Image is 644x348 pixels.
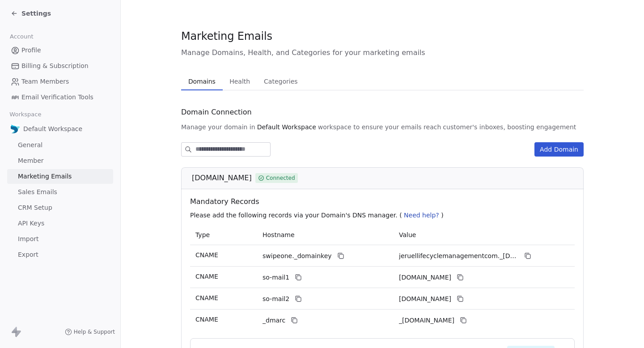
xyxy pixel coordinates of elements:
[21,61,89,71] span: Billing & Subscription
[399,294,451,304] span: jeruellifecyclemanagementcom2.swipeone.email
[260,75,301,88] span: Categories
[192,173,252,183] span: [DOMAIN_NAME]
[18,219,44,228] span: API Keys
[195,230,252,240] p: Type
[23,124,82,133] span: Default Workspace
[443,123,576,132] span: customer's inboxes, boosting engagement
[7,74,113,89] a: Team Members
[74,328,115,335] span: Help & Support
[190,211,578,220] p: Please add the following records via your Domain's DNS manager. ( )
[6,108,45,121] span: Workspace
[6,30,37,43] span: Account
[7,232,113,246] a: Import
[190,196,578,207] span: Mandatory Records
[226,75,254,88] span: Health
[7,90,113,105] a: Email Verification Tools
[7,43,113,58] a: Profile
[21,93,93,102] span: Email Verification Tools
[11,124,20,133] img: Favicon.jpg
[7,138,113,153] a: General
[263,251,332,261] span: swipeone._domainkey
[21,46,41,55] span: Profile
[11,9,51,18] a: Settings
[195,273,218,280] span: CNAME
[18,234,38,244] span: Import
[195,251,218,259] span: CNAME
[7,200,113,215] a: CRM Setup
[7,247,113,262] a: Export
[404,212,439,219] span: Need help?
[257,123,316,132] span: Default Workspace
[7,153,113,168] a: Member
[266,174,295,182] span: Connected
[18,156,44,166] span: Member
[195,294,218,301] span: CNAME
[399,251,519,261] span: jeruellifecyclemanagementcom._domainkey.swipeone.email
[7,185,113,199] a: Sales Emails
[263,231,295,238] span: Hostname
[399,316,454,325] span: _dmarc.swipeone.email
[65,328,115,335] a: Help & Support
[7,59,113,73] a: Billing & Subscription
[534,142,584,157] button: Add Domain
[21,9,51,18] span: Settings
[181,30,272,43] span: Marketing Emails
[263,294,289,304] span: so-mail2
[399,231,416,238] span: Value
[18,187,57,197] span: Sales Emails
[181,107,252,118] span: Domain Connection
[399,273,451,282] span: jeruellifecyclemanagementcom1.swipeone.email
[18,172,72,181] span: Marketing Emails
[21,77,69,86] span: Team Members
[195,316,218,323] span: CNAME
[263,316,285,325] span: _dmarc
[18,250,38,259] span: Export
[18,203,52,212] span: CRM Setup
[181,123,255,132] span: Manage your domain in
[318,123,441,132] span: workspace to ensure your emails reach
[185,75,219,88] span: Domains
[7,216,113,231] a: API Keys
[18,140,42,150] span: General
[263,273,289,282] span: so-mail1
[181,47,584,58] span: Manage Domains, Health, and Categories for your marketing emails
[7,169,113,184] a: Marketing Emails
